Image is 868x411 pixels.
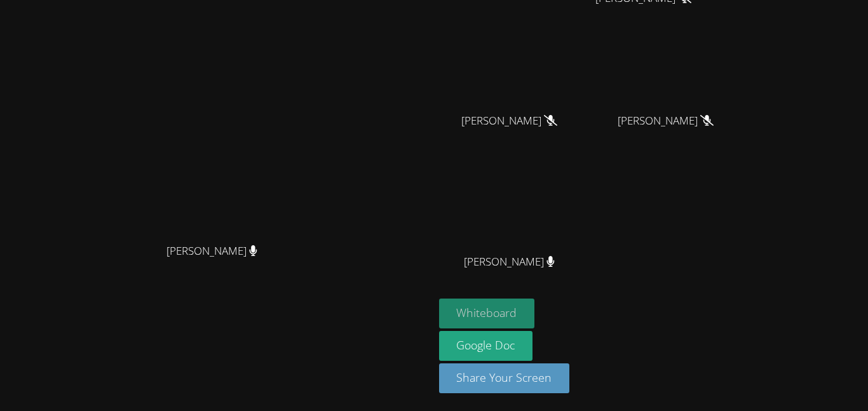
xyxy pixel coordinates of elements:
span: [PERSON_NAME] [461,112,557,130]
a: Google Doc [439,331,533,361]
button: Share Your Screen [439,363,570,393]
span: [PERSON_NAME] [618,112,714,130]
span: [PERSON_NAME] [166,242,257,260]
span: [PERSON_NAME] [464,253,555,271]
button: Whiteboard [439,299,535,328]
